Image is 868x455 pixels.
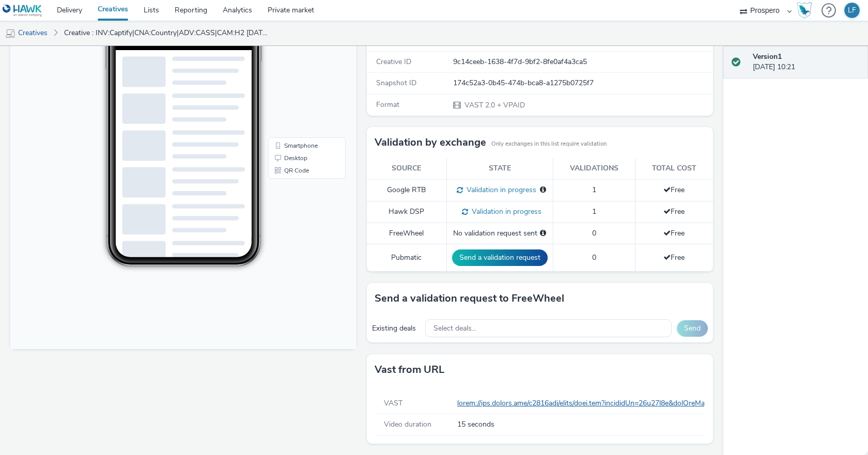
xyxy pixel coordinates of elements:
th: Validations [553,158,635,179]
h3: Validation by exchange [375,135,486,150]
span: Free [663,207,685,216]
img: mobile [5,28,16,39]
span: Smartphone [274,217,307,223]
h3: Send a validation request to FreeWheel [375,291,564,306]
li: Desktop [260,226,333,239]
th: State [446,158,553,179]
div: 174c52a3-0b45-474b-bca8-a1275b0725f7 [453,78,712,88]
span: 1 [592,207,596,216]
span: Creative ID [376,57,411,67]
span: Free [663,228,685,238]
span: Free [663,185,685,195]
li: QR Code [260,239,333,251]
span: Free [663,253,685,262]
span: 15 seconds [457,419,702,430]
div: [DATE] 10:21 [753,52,860,73]
li: Smartphone [260,214,333,226]
img: undefined Logo [3,4,42,17]
button: Send [677,320,708,337]
span: Desktop [274,229,297,236]
div: Please select a deal below and click on Send to send a validation request to FreeWheel. [540,228,546,239]
div: No validation request sent [452,228,548,239]
td: Hawk DSP [367,201,446,223]
div: 9c14ceeb-1638-4f7d-9bf2-8fe0af4a3ca5 [453,57,712,67]
th: Source [367,158,446,179]
span: Video duration [384,419,431,429]
span: QR Code [274,242,299,248]
strong: Version 1 [753,52,782,61]
span: VAST 2.0 + VPAID [463,100,525,110]
span: Format [376,100,399,109]
span: Validation in progress [463,185,536,195]
div: Existing deals [372,323,420,334]
a: Hawk Academy [797,2,816,19]
td: FreeWheel [367,223,446,244]
div: LF [848,3,856,18]
a: Creative : INV:Captify|CNA:Country|ADV:CASS|CAM:H2 [DATE]-Nov|CHA:Video|PLA:Prospero|TEC:N/A|PHA:... [59,21,276,45]
span: 0 [592,228,596,238]
span: Snapshot ID [376,78,416,88]
span: Select deals... [433,324,476,333]
span: 0 [592,253,596,262]
span: 11:50 [116,40,128,45]
h3: Vast from URL [375,362,444,378]
img: Hawk Academy [797,2,812,19]
span: VAST [384,398,402,408]
th: Total cost [635,158,713,179]
td: Pubmatic [367,244,446,271]
span: Validation in progress [468,207,541,216]
small: Only exchanges in this list require validation [491,140,607,148]
span: 1 [592,185,596,195]
td: Google RTB [367,179,446,201]
button: Send a validation request [452,249,548,266]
